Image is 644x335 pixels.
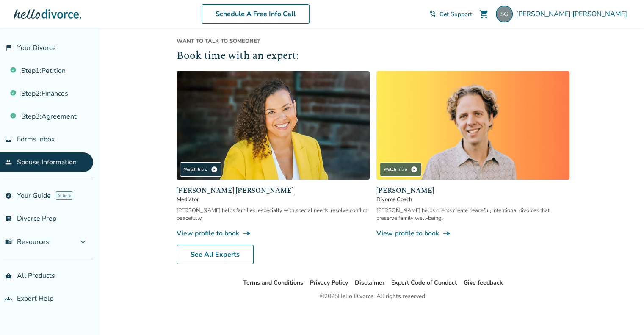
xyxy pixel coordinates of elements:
[177,245,254,264] a: See All Experts
[376,185,569,196] span: [PERSON_NAME]
[5,159,12,166] span: people
[56,191,72,200] span: AI beta
[177,229,370,238] a: View profile to bookline_end_arrow_notch
[429,10,472,18] a: phone_in_talkGet Support
[602,294,644,335] iframe: Chat Widget
[380,162,421,177] div: Watch Intro
[177,196,370,203] span: Mediator
[202,4,310,24] a: Schedule A Free Info Call
[439,10,472,18] span: Get Support
[411,166,417,173] span: play_circle
[5,136,12,143] span: inbox
[479,9,489,19] span: shopping_cart
[243,229,251,238] span: line_end_arrow_notch
[177,207,370,222] div: [PERSON_NAME] helps families, especially with special needs, resolve conflict peacefully.
[243,279,303,287] a: Terms and Conditions
[177,48,569,64] h2: Book time with an expert:
[516,9,630,19] span: [PERSON_NAME] [PERSON_NAME]
[442,229,451,238] span: line_end_arrow_notch
[5,295,12,302] span: groups
[464,278,503,288] li: Give feedback
[429,11,436,17] span: phone_in_talk
[5,238,12,245] span: menu_book
[17,135,55,144] span: Forms Inbox
[5,215,12,222] span: list_alt_check
[5,237,49,246] span: Resources
[177,185,370,196] span: [PERSON_NAME] [PERSON_NAME]
[211,166,218,173] span: play_circle
[180,162,221,177] div: Watch Intro
[496,6,513,22] img: pasleys@aol.com
[5,192,12,199] span: explore
[5,44,12,51] span: flag_2
[376,196,569,203] span: Divorce Coach
[376,71,569,180] img: James Traub
[391,279,457,287] a: Expert Code of Conduct
[376,207,569,222] div: [PERSON_NAME] helps clients create peaceful, intentional divorces that preserve family well-being.
[5,272,12,279] span: shopping_basket
[177,37,569,45] span: Want to talk to someone?
[310,279,348,287] a: Privacy Policy
[355,278,384,288] li: Disclaimer
[376,229,569,238] a: View profile to bookline_end_arrow_notch
[320,291,426,302] div: © 2025 Hello Divorce. All rights reserved.
[78,237,88,247] span: expand_more
[177,71,370,180] img: Claudia Brown Coulter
